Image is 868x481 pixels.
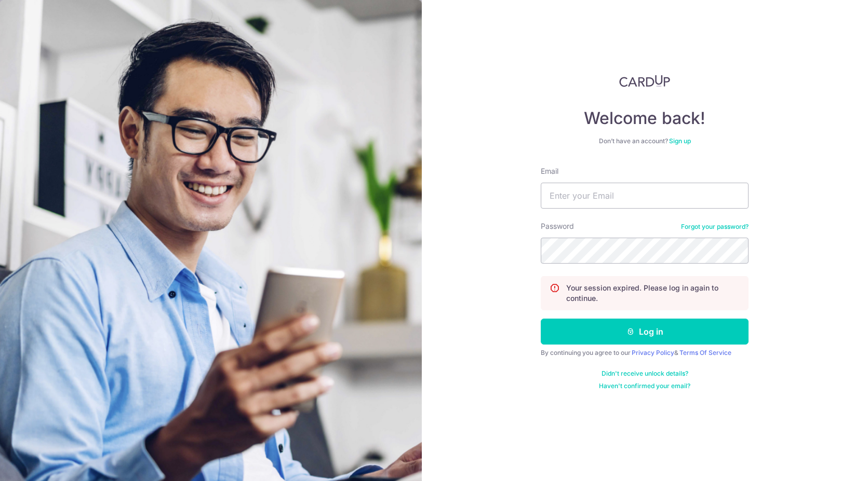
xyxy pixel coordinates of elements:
p: Your session expired. Please log in again to continue. [566,283,740,304]
a: Terms Of Service [679,349,731,356]
a: Privacy Policy [632,349,674,356]
label: Email [541,166,558,176]
a: Sign up [669,137,691,145]
a: Didn't receive unlock details? [602,369,688,378]
a: Forgot your password? [681,223,749,231]
div: Don’t have an account? [541,137,749,145]
input: Enter your Email [541,183,749,209]
div: By continuing you agree to our & [541,349,749,357]
button: Log in [541,319,749,345]
h4: Welcome back! [541,108,749,129]
a: Haven't confirmed your email? [599,382,690,390]
label: Password [541,221,574,231]
img: CardUp Logo [619,75,670,87]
